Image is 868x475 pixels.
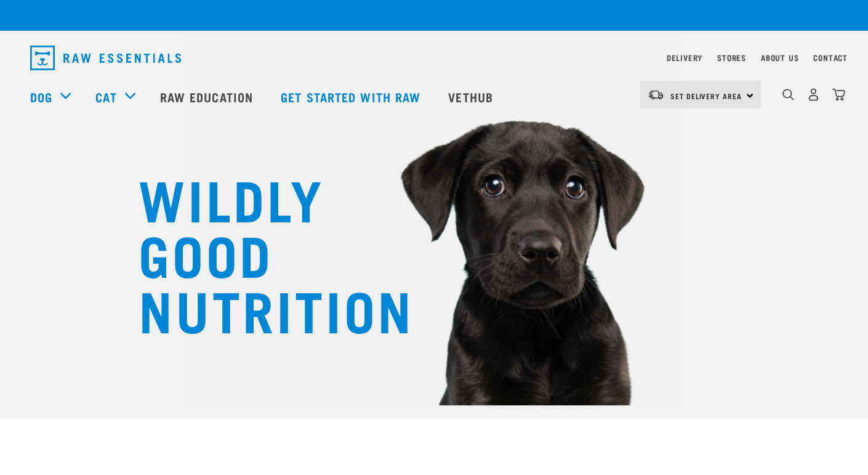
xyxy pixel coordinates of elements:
img: home-icon@2x.png [832,88,845,101]
a: Get started with Raw [268,72,436,121]
a: Cat [95,87,116,106]
nav: dropdown navigation [20,41,848,75]
img: home-icon-1@2x.png [782,89,794,100]
img: van-moving.png [648,89,664,100]
a: Raw Education [148,72,268,121]
a: Dog [30,87,52,106]
a: Vethub [436,72,508,121]
span: Set Delivery Area [670,94,742,98]
a: Contact [813,55,848,60]
img: user.png [807,88,820,101]
img: Raw Essentials Logo [30,46,181,70]
a: Delivery [667,55,702,60]
h1: WILDLY GOOD NUTRITION [139,169,385,336]
a: About Us [761,55,798,60]
a: Stores [717,55,746,60]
